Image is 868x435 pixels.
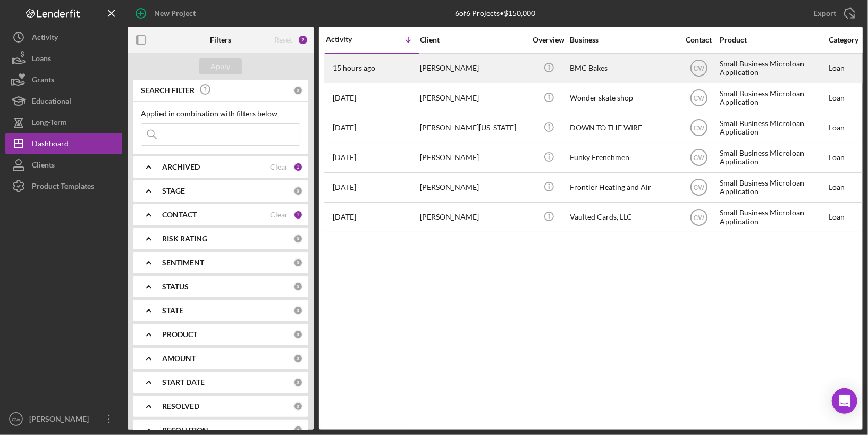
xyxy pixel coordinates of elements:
div: Clients [32,154,55,178]
b: RESOLVED [162,402,199,411]
div: Activity [32,27,58,51]
button: Product Templates [5,175,122,197]
div: Product Templates [32,175,94,199]
b: CONTACT [162,211,197,219]
div: Contact [679,36,719,44]
time: 2025-07-30 20:33 [333,183,356,191]
b: SEARCH FILTER [141,86,195,95]
div: 0 [293,378,303,387]
div: 0 [293,86,303,95]
div: 0 [293,282,303,291]
text: CW [694,65,705,72]
div: [PERSON_NAME] [27,408,96,432]
div: Apply [211,58,231,74]
button: Export [803,3,863,24]
b: ARCHIVED [162,163,200,171]
div: [PERSON_NAME] [420,203,526,231]
b: STAGE [162,187,185,195]
div: 0 [293,401,303,411]
div: Clear [270,211,288,219]
div: 6 of 6 Projects • $150,000 [455,9,535,18]
div: Grants [32,69,54,93]
div: Overview [529,36,569,44]
div: Small Business Microloan Application [720,114,826,142]
button: Loans [5,48,122,69]
button: Dashboard [5,133,122,154]
div: Wonder skate shop [570,84,676,112]
div: 0 [293,425,303,435]
button: Clients [5,154,122,175]
text: CW [12,416,21,422]
b: PRODUCT [162,330,197,339]
div: Funky Frenchmen [570,144,676,172]
div: Client [420,36,526,44]
div: Small Business Microloan Application [720,144,826,172]
text: CW [694,184,705,191]
div: Dashboard [32,133,69,157]
time: 2025-08-10 17:54 [333,94,356,102]
button: New Project [128,3,206,24]
div: Small Business Microloan Application [720,84,826,112]
div: Vaulted Cards, LLC [570,203,676,231]
div: Open Intercom Messenger [832,388,857,414]
div: Export [813,3,836,24]
time: 2025-08-05 02:39 [333,123,356,132]
b: SENTIMENT [162,258,204,267]
b: STATE [162,306,183,315]
button: Long-Term [5,112,122,133]
div: 1 [293,210,303,220]
div: Applied in combination with filters below [141,110,300,118]
b: RISK RATING [162,235,207,243]
time: 2025-07-29 20:33 [333,213,356,221]
div: Product [720,36,826,44]
div: 2 [298,35,308,45]
div: [PERSON_NAME] [420,54,526,82]
text: CW [694,124,705,132]
div: [PERSON_NAME] [420,84,526,112]
div: Frontier Heating and Air [570,173,676,202]
b: START DATE [162,378,205,387]
div: [PERSON_NAME][US_STATE] [420,114,526,142]
button: Grants [5,69,122,90]
div: DOWN TO THE WIRE [570,114,676,142]
div: Activity [326,35,373,44]
div: BMC Bakes [570,54,676,82]
div: Educational [32,90,71,114]
text: CW [694,214,705,221]
div: 0 [293,234,303,244]
div: 0 [293,186,303,196]
button: CW[PERSON_NAME] [5,408,122,430]
div: Small Business Microloan Application [720,173,826,202]
button: Educational [5,90,122,112]
div: 1 [293,162,303,172]
b: Filters [210,36,231,44]
div: [PERSON_NAME] [420,173,526,202]
div: Loans [32,48,51,72]
time: 2025-07-30 21:01 [333,153,356,162]
div: Small Business Microloan Application [720,54,826,82]
div: New Project [154,3,196,24]
div: Reset [274,36,292,44]
b: STATUS [162,282,189,291]
button: Apply [199,58,242,74]
div: Business [570,36,676,44]
b: RESOLUTION [162,426,208,434]
div: 0 [293,258,303,267]
div: 0 [293,306,303,315]
a: Activity [5,27,122,48]
time: 2025-08-14 02:48 [333,64,375,72]
text: CW [694,154,705,162]
div: 0 [293,354,303,363]
text: CW [694,95,705,102]
div: [PERSON_NAME] [420,144,526,172]
b: AMOUNT [162,354,196,363]
div: Long-Term [32,112,67,136]
div: Clear [270,163,288,171]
